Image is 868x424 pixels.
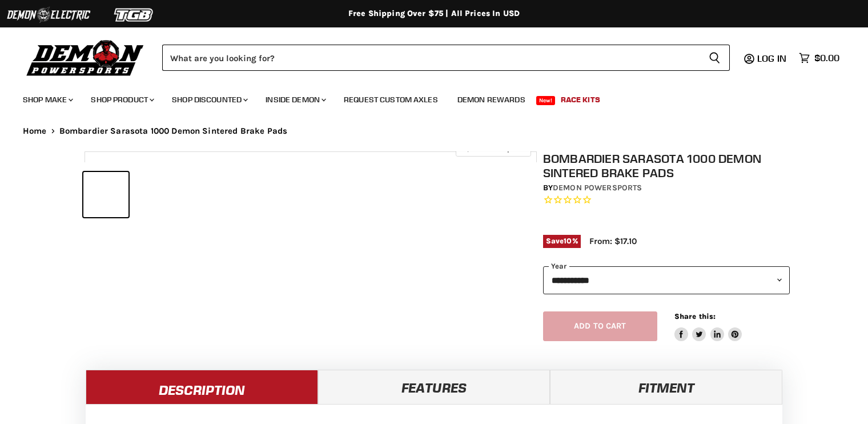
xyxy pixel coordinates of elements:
[589,236,637,246] span: From: $17.10
[82,88,161,111] a: Shop Product
[674,312,716,321] span: Share this:
[14,88,80,111] a: Shop Make
[814,53,839,63] span: $0.00
[536,96,556,105] span: New!
[461,144,525,153] span: Click to expand
[449,88,534,111] a: Demon Rewards
[23,37,148,78] img: Demon Powersports
[163,88,255,111] a: Shop Discounted
[14,83,837,111] ul: Main menu
[543,151,790,180] h1: Bombardier Sarasota 1000 Demon Sintered Brake Pads
[162,45,730,71] form: Product
[86,370,318,404] a: Description
[6,4,91,26] img: Demon Electric Logo 2
[543,194,790,206] span: Rated 0.0 out of 5 stars 0 reviews
[59,126,288,136] span: Bombardier Sarasota 1000 Demon Sintered Brake Pads
[23,126,47,136] a: Home
[553,183,642,193] a: Demon Powersports
[318,370,550,404] a: Features
[543,235,581,247] span: Save %
[752,53,793,63] a: Log in
[543,182,790,194] div: by
[257,88,333,111] a: Inside Demon
[674,311,742,342] aside: Share this:
[793,50,845,66] a: $0.00
[543,266,790,294] select: year
[335,88,447,111] a: Request Custom Axles
[700,45,730,71] button: Search
[162,45,700,71] input: Search
[552,88,609,111] a: Race Kits
[91,4,177,26] img: TGB Logo 2
[757,53,786,64] span: Log in
[564,237,572,245] span: 10
[83,172,128,217] button: Bombardier Sarasota 1000 Demon Sintered Brake Pads thumbnail
[550,370,782,404] a: Fitment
